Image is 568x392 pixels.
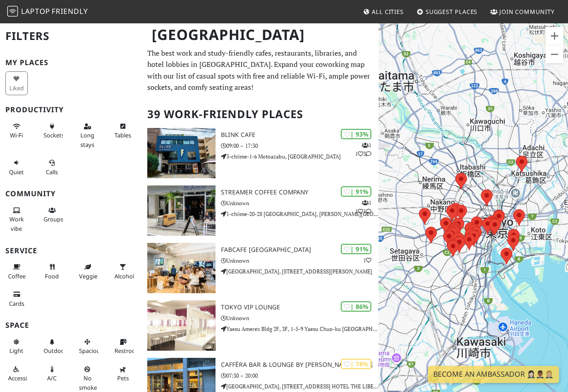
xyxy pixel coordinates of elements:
[41,362,63,386] button: A/C
[7,6,18,17] img: LaptopFriendly
[221,361,379,369] h3: CAFFÈRA BAR & LOUNGE by [PERSON_NAME]珈琲店
[142,128,379,178] a: BLINK Cafe | 93% 113 BLINK Cafe 09:00 – 17:30 3-chōme-1-6 Motoazabu, [GEOGRAPHIC_DATA]
[5,321,136,330] h3: Space
[341,359,371,369] div: | 78%
[79,272,97,280] span: Veggie
[5,335,28,358] button: Light
[8,374,35,382] span: Accessible
[7,4,88,20] a: LaptopFriendly LaptopFriendly
[112,260,134,283] button: Alcohol
[221,131,379,139] h3: BLINK Cafe
[8,272,26,280] span: Coffee
[114,272,134,280] span: Alcohol
[44,215,63,223] span: Group tables
[47,374,57,382] span: Air conditioned
[546,45,564,63] button: Zoom out
[5,260,28,283] button: Coffee
[499,8,555,16] span: Join Community
[41,119,63,143] button: Sockets
[41,335,63,358] button: Outdoor
[45,272,59,280] span: Food
[5,155,28,179] button: Quiet
[341,301,371,312] div: | 86%
[341,244,371,254] div: | 91%
[221,267,379,276] p: [GEOGRAPHIC_DATA], [STREET_ADDRESS][PERSON_NAME]
[5,58,136,67] h3: My Places
[41,155,63,179] button: Calls
[221,382,379,391] p: [GEOGRAPHIC_DATA], [STREET_ADDRESS] HOTEL THE LIBELY２F
[221,246,379,254] h3: FabCafe [GEOGRAPHIC_DATA]
[221,199,379,207] p: Unknown
[112,362,134,386] button: Pets
[221,371,379,380] p: 07:30 – 20:00
[147,185,216,236] img: Streamer Coffee Company
[221,256,379,265] p: Unknown
[372,8,404,16] span: All Cities
[10,131,23,139] span: Stable Wi-Fi
[147,300,216,351] img: Tokyo VIP Lounge
[145,22,377,47] h1: [GEOGRAPHIC_DATA]
[363,256,371,264] p: 1
[5,247,136,255] h3: Service
[221,325,379,333] p: Yaesu Amerex Bldg 2F, 3F, 1-5-9 Yaesu Chuo-ku [GEOGRAPHIC_DATA]
[147,128,216,178] img: BLINK Cafe
[114,347,141,355] span: Restroom
[21,6,50,16] span: Laptop
[44,131,64,139] span: Power sockets
[142,185,379,236] a: Streamer Coffee Company | 91% 111 Streamer Coffee Company Unknown 1-chōme-20-28 [GEOGRAPHIC_DATA]...
[147,243,216,293] img: FabCafe Tokyo
[76,260,99,283] button: Veggie
[5,119,28,143] button: Wi-Fi
[221,210,379,218] p: 1-chōme-20-28 [GEOGRAPHIC_DATA], [PERSON_NAME][GEOGRAPHIC_DATA]
[46,168,58,176] span: Video/audio calls
[44,347,67,355] span: Outdoor area
[428,366,559,383] a: Become an Ambassador 🤵🏻‍♀️🤵🏾‍♂️🤵🏼‍♀️
[426,8,478,16] span: Suggest Places
[341,129,371,139] div: | 93%
[76,119,99,152] button: Long stays
[52,6,88,16] span: Friendly
[487,4,558,20] a: Join Community
[79,347,103,355] span: Spacious
[112,119,134,143] button: Tables
[9,347,23,355] span: Natural light
[221,189,379,196] h3: Streamer Coffee Company
[41,260,63,283] button: Food
[9,300,24,308] span: Credit cards
[112,335,134,358] button: Restroom
[9,215,24,232] span: People working
[5,189,136,198] h3: Community
[221,152,379,161] p: 3-chōme-1-6 Motoazabu, [GEOGRAPHIC_DATA]
[355,198,371,216] p: 1 1 1
[413,4,481,20] a: Suggest Places
[80,131,94,148] span: Long stays
[5,362,28,386] button: Accessible
[221,141,379,150] p: 09:00 – 17:30
[79,374,97,391] span: Smoke free
[5,287,28,311] button: Cards
[147,48,373,93] p: The best work and study-friendly cafes, restaurants, libraries, and hotel lobbies in [GEOGRAPHIC_...
[359,4,407,20] a: All Cities
[221,304,379,311] h3: Tokyo VIP Lounge
[76,335,99,358] button: Spacious
[9,168,24,176] span: Quiet
[5,203,28,236] button: Work vibe
[221,314,379,322] p: Unknown
[142,243,379,293] a: FabCafe Tokyo | 91% 1 FabCafe [GEOGRAPHIC_DATA] Unknown [GEOGRAPHIC_DATA], [STREET_ADDRESS][PERSO...
[355,141,371,158] p: 1 1 3
[5,106,136,114] h3: Productivity
[114,131,131,139] span: Work-friendly tables
[41,203,63,227] button: Groups
[341,186,371,197] div: | 91%
[5,22,136,50] h2: Filters
[142,300,379,351] a: Tokyo VIP Lounge | 86% Tokyo VIP Lounge Unknown Yaesu Amerex Bldg 2F, 3F, 1-5-9 Yaesu Chuo-ku [GE...
[546,27,564,45] button: Zoom in
[117,374,129,382] span: Pet friendly
[147,101,373,128] h2: 39 Work-Friendly Places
